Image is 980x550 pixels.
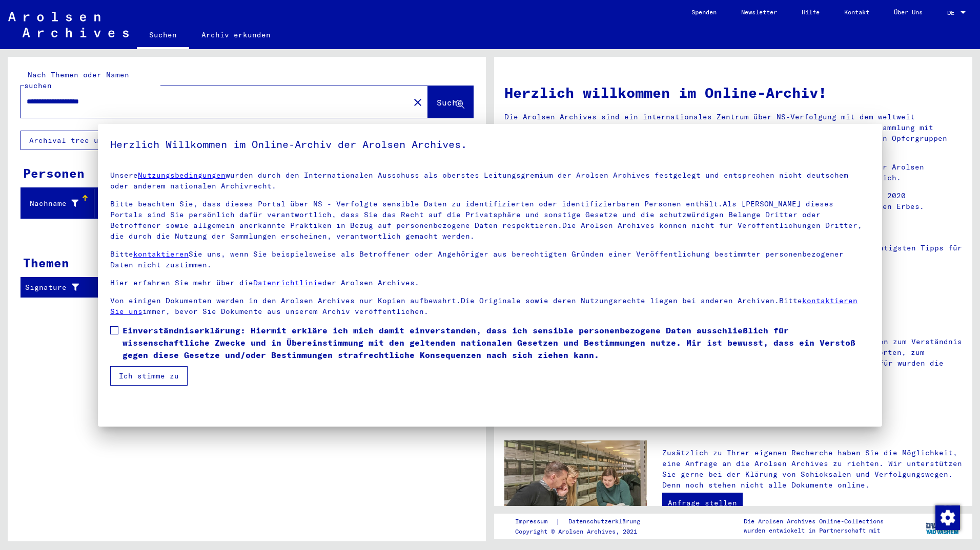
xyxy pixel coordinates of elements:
[110,199,870,242] p: Bitte beachten Sie, dass dieses Portal über NS - Verfolgte sensible Daten zu identifizierten oder...
[110,296,857,316] a: kontaktieren Sie uns
[110,366,188,386] button: Ich stimme zu
[122,324,870,361] span: Einverständniserklärung: Hiermit erkläre ich mich damit einverstanden, dass ich sensible personen...
[110,295,870,317] p: Von einigen Dokumenten werden in den Arolsen Archives nur Kopien aufbewahrt.Die Originale sowie d...
[133,249,189,259] a: kontaktieren
[935,505,960,530] img: Zustimmung ändern
[110,136,870,153] h5: Herzlich Willkommen im Online-Archiv der Arolsen Archives.
[110,278,870,288] p: Hier erfahren Sie mehr über die der Arolsen Archives.
[110,170,870,192] p: Unsere wurden durch den Internationalen Ausschuss als oberstes Leitungsgremium der Arolsen Archiv...
[935,505,959,530] div: Zustimmung ändern
[253,278,322,287] a: Datenrichtlinie
[138,171,226,180] a: Nutzungsbedingungen
[110,249,870,270] p: Bitte Sie uns, wenn Sie beispielsweise als Betroffener oder Angehöriger aus berechtigten Gründen ...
